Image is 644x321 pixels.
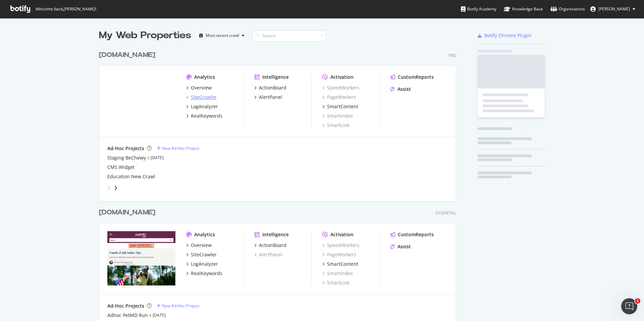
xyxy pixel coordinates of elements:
div: Assist [397,86,411,92]
div: New Ad-Hoc Project [162,145,199,151]
div: Assist [397,243,411,250]
a: AlertPanel [254,251,282,258]
div: Analytics [194,74,215,80]
a: SmartContent [322,261,358,267]
a: CustomReports [390,74,434,80]
div: SiteCrawler [191,251,217,258]
a: New Ad-Hoc Project [157,145,199,151]
a: SmartIndex [322,113,353,119]
a: SmartLink [322,279,350,286]
iframe: Intercom live chat [621,298,637,314]
div: RealKeywords [191,270,222,277]
div: [DOMAIN_NAME] [99,50,155,60]
div: LogAnalyzer [191,103,218,110]
div: Overview [191,84,212,91]
div: Botify Chrome Plugin [484,32,532,39]
div: RealKeywords [191,113,222,119]
div: CustomReports [398,74,434,80]
div: Ad-Hoc Projects [107,145,144,152]
a: Overview [186,242,212,249]
a: SmartIndex [322,270,353,277]
div: Knowledge Base [504,6,543,12]
a: PageWorkers [322,251,356,258]
div: AlertPanel [259,94,282,101]
div: Botify Academy [461,6,496,12]
a: Adhoc PetMD Run [107,312,148,319]
a: SiteCrawler [186,94,217,101]
div: SmartContent [327,103,358,110]
div: Overview [191,242,212,249]
a: SmartLink [322,122,350,129]
div: Analytics [194,231,215,238]
div: angle-right [113,185,118,191]
a: ActionBoard [254,84,286,91]
div: Activation [330,74,354,80]
div: ActionBoard [259,242,286,249]
div: My Web Properties [99,29,191,42]
div: angle-left [105,183,113,193]
a: LogAnalyzer [186,103,218,110]
div: Essential [436,210,456,216]
a: PageWorkers [322,94,356,101]
a: SpeedWorkers [322,242,360,249]
button: Most recent crawl [197,30,247,41]
a: Assist [390,86,411,92]
a: [DATE] [153,312,166,318]
div: Organizations [550,6,585,12]
a: AlertPanel [254,94,282,101]
div: CustomReports [398,231,434,238]
a: New Ad-Hoc Project [157,303,199,309]
a: SiteCrawler [186,251,217,258]
div: Ad-Hoc Projects [107,303,144,309]
div: ActionBoard [259,84,286,91]
a: [DATE] [151,155,164,160]
div: SmartContent [327,261,358,267]
div: Intelligence [262,74,289,80]
a: Botify Chrome Plugin [478,32,532,39]
a: Overview [186,84,212,91]
div: Intelligence [262,231,289,238]
a: Assist [390,243,411,250]
a: RealKeywords [186,113,222,119]
a: SpeedWorkers [322,84,360,91]
div: Activation [330,231,354,238]
a: Staging BeChewy [107,154,146,161]
div: SiteCrawler [191,94,217,101]
a: RealKeywords [186,270,222,277]
span: Alex Klein [598,6,630,12]
a: LogAnalyzer [186,261,218,267]
a: ActionBoard [254,242,286,249]
div: New Ad-Hoc Project [162,303,199,309]
input: Search [253,30,326,42]
a: [DOMAIN_NAME] [99,208,158,217]
img: www.petmd.com [107,231,175,285]
span: 1 [635,298,640,304]
div: LogAnalyzer [191,261,218,267]
a: [DOMAIN_NAME] [99,50,158,60]
a: CMS Widget [107,164,135,171]
img: www.chewy.com [107,74,175,128]
span: Welcome back, [PERSON_NAME] ! [35,6,96,12]
a: CustomReports [390,231,434,238]
div: Most recent crawl [206,34,239,38]
div: [DOMAIN_NAME] [99,208,155,217]
div: Pro [448,53,456,58]
a: Education New Crawl [107,173,155,180]
a: SmartContent [322,103,358,110]
button: [PERSON_NAME] [585,4,641,14]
